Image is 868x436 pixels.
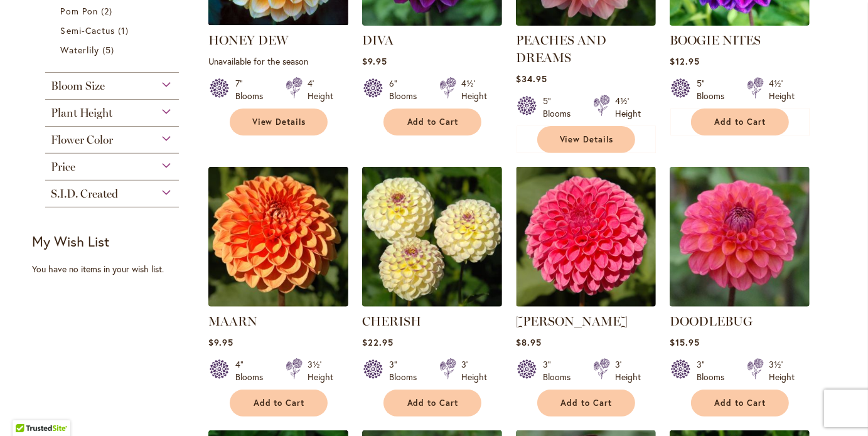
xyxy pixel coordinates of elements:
[516,167,656,307] img: REBECCA LYNN
[362,16,502,28] a: Diva
[208,297,348,309] a: MAARN
[51,160,76,174] span: Price
[715,398,766,408] span: Add to Cart
[560,134,614,145] span: View Details
[543,358,578,383] div: 3" Blooms
[208,33,288,48] a: HONEY DEW
[516,16,656,28] a: PEACHES AND DREAMS
[230,109,328,136] a: View Details
[235,77,271,102] div: 7" Blooms
[254,398,305,408] span: Add to Cart
[407,117,459,127] span: Add to Cart
[362,55,387,67] span: $9.95
[51,133,114,147] span: Flower Color
[208,167,348,307] img: MAARN
[33,232,110,250] strong: My Wish List
[537,126,635,153] a: View Details
[33,263,200,275] div: You have no items in your wish list.
[407,398,459,408] span: Add to Cart
[670,33,761,48] a: BOOGIE NITES
[118,24,132,37] span: 1
[691,109,789,136] button: Add to Cart
[615,358,641,383] div: 3' Height
[691,390,789,417] button: Add to Cart
[383,109,481,136] button: Add to Cart
[61,24,167,37] a: Semi-Cactus 1
[670,55,700,67] span: $12.95
[208,314,257,329] a: MAARN
[208,16,348,28] a: Honey Dew
[389,77,424,102] div: 6" Blooms
[51,187,119,201] span: S.I.D. Created
[697,77,732,102] div: 5" Blooms
[308,77,333,102] div: 4' Height
[389,358,424,383] div: 3" Blooms
[670,16,810,28] a: BOOGIE NITES
[208,55,348,67] p: Unavailable for the season
[670,314,753,329] a: DOODLEBUG
[208,336,233,348] span: $9.95
[537,390,635,417] button: Add to Cart
[670,167,810,307] img: DOODLEBUG
[516,314,628,329] a: [PERSON_NAME]
[516,336,542,348] span: $8.95
[461,77,487,102] div: 4½' Height
[516,33,606,65] a: PEACHES AND DREAMS
[61,4,167,18] a: Pom Pon 2
[461,358,487,383] div: 3' Height
[516,297,656,309] a: REBECCA LYNN
[670,336,700,348] span: $15.95
[61,5,98,17] span: Pom Pon
[308,358,333,383] div: 3½' Height
[362,336,394,348] span: $22.95
[61,24,115,36] span: Semi-Cactus
[61,43,167,56] a: Waterlily 5
[9,391,45,427] iframe: Launch Accessibility Center
[516,73,547,85] span: $34.95
[670,297,810,309] a: DOODLEBUG
[769,358,795,383] div: 3½' Height
[769,77,795,102] div: 4½' Height
[383,390,481,417] button: Add to Cart
[362,297,502,309] a: CHERISH
[252,117,306,127] span: View Details
[230,390,328,417] button: Add to Cart
[543,95,578,120] div: 5" Blooms
[61,44,99,56] span: Waterlily
[102,43,117,56] span: 5
[615,95,641,120] div: 4½' Height
[101,4,115,18] span: 2
[715,117,766,127] span: Add to Cart
[362,167,502,307] img: CHERISH
[362,314,421,329] a: CHERISH
[697,358,732,383] div: 3" Blooms
[561,398,613,408] span: Add to Cart
[51,106,113,120] span: Plant Height
[51,79,105,93] span: Bloom Size
[362,33,394,48] a: DIVA
[235,358,271,383] div: 4" Blooms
